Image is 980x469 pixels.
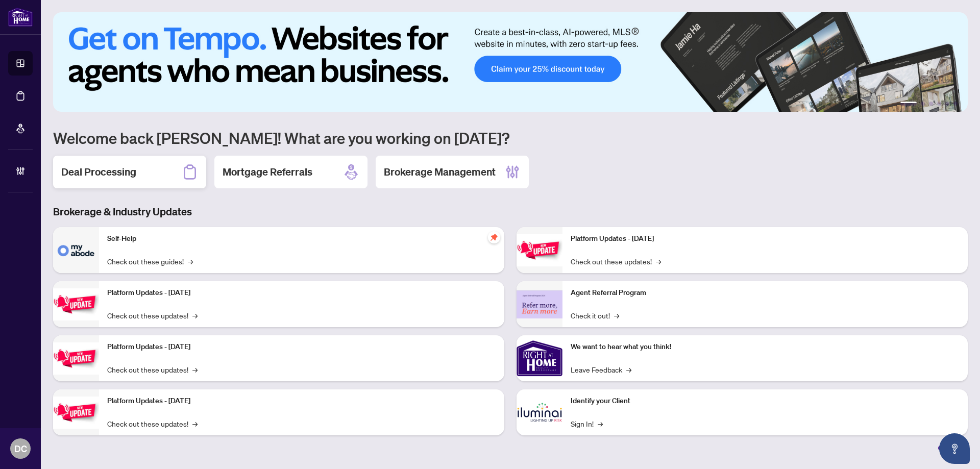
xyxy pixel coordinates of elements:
[53,397,99,429] img: Platform Updates - July 8, 2025
[571,256,661,267] a: Check out these updates!→
[192,310,198,321] span: →
[571,418,603,429] a: Sign In!→
[937,102,941,106] button: 4
[107,256,193,267] a: Check out these guides!→
[626,364,631,375] span: →
[571,310,619,321] a: Check it out!→
[107,396,496,407] p: Platform Updates - [DATE]
[900,102,917,106] button: 1
[53,205,968,219] h3: Brokerage & Industry Updates
[223,165,312,179] h2: Mortgage Referrals
[53,288,99,320] img: Platform Updates - September 16, 2025
[598,418,603,429] span: →
[53,227,99,273] img: Self-Help
[384,165,496,179] h2: Brokerage Management
[656,256,661,267] span: →
[571,233,960,244] p: Platform Updates - [DATE]
[517,389,562,435] img: Identify your Client
[953,102,958,106] button: 6
[192,418,198,429] span: →
[107,233,496,244] p: Self-Help
[53,342,99,375] img: Platform Updates - July 21, 2025
[571,287,960,299] p: Agent Referral Program
[61,165,136,179] h2: Deal Processing
[614,310,619,321] span: →
[53,128,968,147] h1: Welcome back [PERSON_NAME]! What are you working on [DATE]?
[929,102,933,106] button: 3
[517,290,562,318] img: Agent Referral Program
[107,418,198,429] a: Check out these updates!→
[107,287,496,299] p: Platform Updates - [DATE]
[517,335,562,381] img: We want to hear what you think!
[107,341,496,353] p: Platform Updates - [DATE]
[53,12,968,112] img: Slide 0
[8,8,33,27] img: logo
[14,441,27,456] span: DC
[921,102,925,106] button: 2
[107,364,198,375] a: Check out these updates!→
[571,396,960,407] p: Identify your Client
[107,310,198,321] a: Check out these updates!→
[571,364,631,375] a: Leave Feedback→
[939,433,970,464] button: Open asap
[488,231,500,243] span: pushpin
[571,341,960,353] p: We want to hear what you think!
[945,102,949,106] button: 5
[192,364,198,375] span: →
[188,256,193,267] span: →
[517,234,562,266] img: Platform Updates - June 23, 2025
